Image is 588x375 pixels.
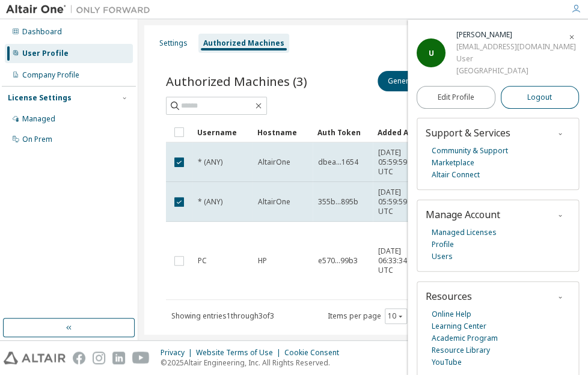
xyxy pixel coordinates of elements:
[258,197,290,207] span: AltairOne
[22,114,55,124] div: Managed
[417,86,495,109] a: Edit Profile
[318,256,358,266] span: e570...99b3
[432,356,462,368] a: YouTube
[161,358,346,368] p: © 2025 Altair Engineering, Inc. All Rights Reserved.
[432,344,490,356] a: Resource Library
[22,70,79,80] div: Company Profile
[432,239,454,251] a: Profile
[159,38,188,48] div: Settings
[93,352,105,364] img: instagram.svg
[501,86,580,109] button: Logout
[6,4,156,16] img: Altair One
[426,208,500,221] span: Manage Account
[198,197,222,207] span: * (ANY)
[432,227,497,239] a: Managed Licenses
[196,348,284,358] div: Website Terms of Use
[132,352,150,364] img: youtube.svg
[161,348,196,358] div: Privacy
[378,187,427,216] span: [DATE] 05:59:59 PM UTC
[73,352,85,364] img: facebook.svg
[438,93,474,102] span: Edit Profile
[426,290,472,303] span: Resources
[318,157,358,167] span: dbea...1654
[456,65,576,77] div: [GEOGRAPHIC_DATA]
[197,123,248,142] div: Username
[388,311,404,321] button: 10
[328,308,407,324] span: Items per page
[432,251,453,263] a: Users
[429,48,434,58] span: U
[198,256,207,266] span: PC
[432,157,474,169] a: Marketplace
[318,197,358,207] span: 355b...895b
[171,311,274,321] span: Showing entries 1 through 3 of 3
[258,256,267,266] span: HP
[284,348,346,358] div: Cookie Consent
[112,352,125,364] img: linkedin.svg
[22,135,52,144] div: On Prem
[317,123,368,142] div: Auth Token
[432,320,486,332] a: Learning Center
[378,148,427,177] span: [DATE] 05:59:59 PM UTC
[4,352,66,364] img: altair_logo.svg
[456,53,576,65] div: User
[456,41,576,53] div: [EMAIL_ADDRESS][DOMAIN_NAME]
[257,123,308,142] div: Hostname
[378,123,428,142] div: Added At
[8,93,72,103] div: License Settings
[432,145,508,157] a: Community & Support
[527,91,552,103] span: Logout
[166,73,307,90] span: Authorized Machines (3)
[258,157,290,167] span: AltairOne
[456,29,576,41] div: Uzair Shakir
[432,308,471,320] a: Online Help
[426,126,510,139] span: Support & Services
[22,27,62,37] div: Dashboard
[432,169,480,181] a: Altair Connect
[432,332,498,344] a: Academic Program
[378,246,427,275] span: [DATE] 06:33:34 PM UTC
[203,38,284,48] div: Authorized Machines
[198,157,222,167] span: * (ANY)
[378,71,468,91] button: Generate Auth Code
[22,49,69,58] div: User Profile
